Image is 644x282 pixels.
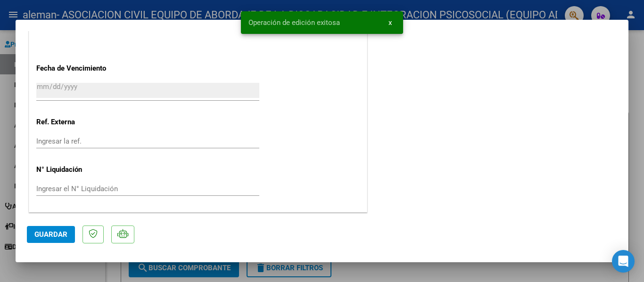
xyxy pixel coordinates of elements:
[248,18,340,27] span: Operación de edición exitosa
[36,117,133,128] p: Ref. Externa
[27,226,75,243] button: Guardar
[381,14,399,31] button: x
[34,230,67,239] span: Guardar
[36,63,133,74] p: Fecha de Vencimiento
[36,164,133,175] p: N° Liquidación
[388,18,392,27] span: x
[612,250,635,273] div: Open Intercom Messenger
